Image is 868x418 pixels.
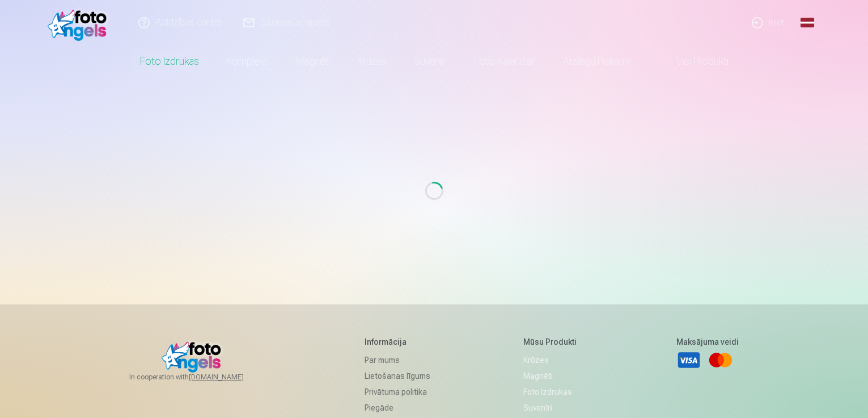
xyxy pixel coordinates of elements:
h5: Informācija [365,336,430,348]
h5: Maksājuma veidi [676,336,739,348]
a: Mastercard [708,348,733,373]
a: Par mums [365,352,430,368]
a: Privātuma politika [365,384,430,400]
a: Foto izdrukas [523,384,583,400]
a: Visi produkti [645,45,742,77]
h5: Mūsu produkti [523,336,583,348]
a: Suvenīri [400,45,460,77]
a: Krūzes [344,45,400,77]
a: Foto kalendāri [460,45,549,77]
img: /fa1 [48,5,113,41]
a: Komplekti [213,45,282,77]
a: Lietošanas līgums [365,368,430,384]
a: Piegāde [365,400,430,416]
a: Visa [676,348,701,373]
span: In cooperation with [129,373,271,382]
a: Magnēti [282,45,344,77]
a: [DOMAIN_NAME] [189,373,271,382]
a: Foto izdrukas [126,45,213,77]
a: Magnēti [523,368,583,384]
a: Atslēgu piekariņi [549,45,645,77]
a: Krūzes [523,352,583,368]
a: Suvenīri [523,400,583,416]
